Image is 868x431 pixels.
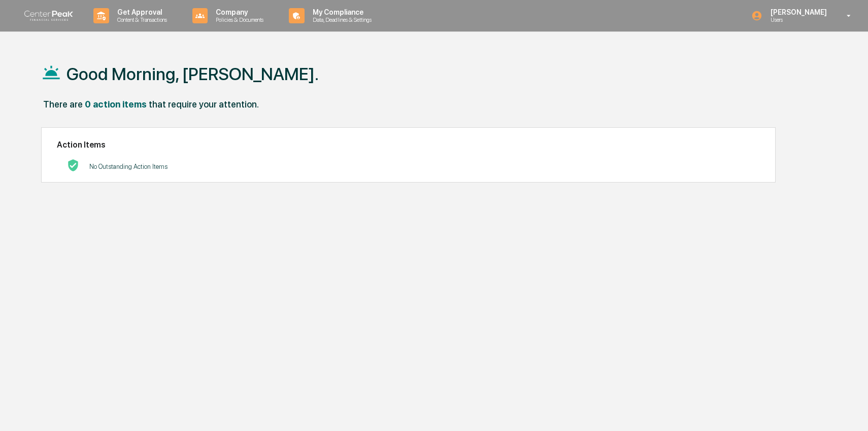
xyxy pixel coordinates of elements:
[85,99,147,110] div: 0 action items
[762,8,832,16] p: [PERSON_NAME]
[305,16,377,23] p: Data, Deadlines & Settings
[43,99,83,110] div: There are
[305,8,377,16] p: My Compliance
[57,140,760,150] h2: Action Items
[109,16,172,23] p: Content & Transactions
[762,16,832,23] p: Users
[66,64,319,84] h1: Good Morning, [PERSON_NAME].
[208,8,269,16] p: Company
[109,8,172,16] p: Get Approval
[208,16,269,23] p: Policies & Documents
[67,159,79,171] img: No Actions logo
[89,163,168,170] p: No Outstanding Action Items
[149,99,259,110] div: that require your attention.
[24,11,73,21] img: logo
